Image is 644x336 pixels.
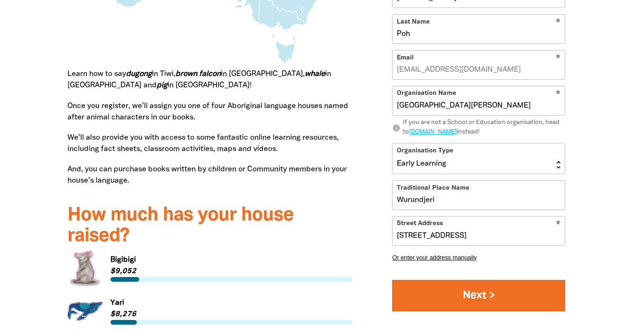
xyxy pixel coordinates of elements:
[67,132,353,155] p: We’ll also provide you with access to some fantastic online learning resources, including fact sh...
[403,118,566,137] div: If you are not a School or Education organisation, head to instead!
[67,164,353,186] p: And, you can purchase books written by children or Community members in your house’s language.
[67,205,353,247] h3: How much has your house raised?
[392,279,565,311] button: Next >
[409,129,457,134] a: [DOMAIN_NAME]
[126,71,152,77] strong: dugong
[176,71,221,77] em: brown falcon
[67,68,353,91] p: Learn how to say in Tiwi, in [GEOGRAPHIC_DATA], in [GEOGRAPHIC_DATA] and in [GEOGRAPHIC_DATA]!
[305,71,325,77] strong: whale
[157,82,167,89] strong: pig
[392,123,401,132] i: info
[392,253,565,260] button: Or enter your address manually
[67,101,353,123] p: Once you register, we’ll assign you one of four Aboriginal language houses named after animal cha...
